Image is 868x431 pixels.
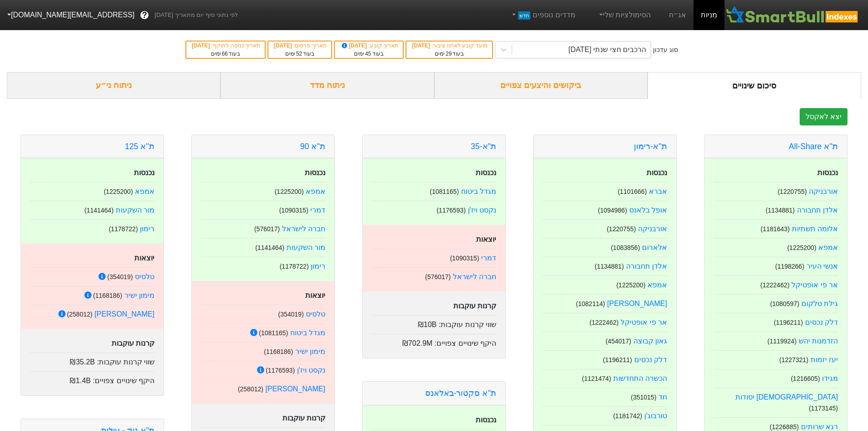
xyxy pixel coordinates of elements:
[760,281,790,289] small: ( 1222462 )
[618,188,647,195] small: ( 1101666 )
[576,300,605,307] small: ( 1082114 )
[607,300,667,307] a: [PERSON_NAME]
[799,337,838,345] a: הזדמנות יהש
[791,375,820,382] small: ( 1216605 )
[290,329,325,337] a: מגדל ביטוח
[274,42,293,49] span: [DATE]
[112,339,154,347] strong: קרנות עוקבות
[770,300,799,307] small: ( 1080597 )
[653,45,678,55] div: סוג עדכון
[811,356,838,363] a: יעז יזמות
[476,416,496,424] strong: נכנסות
[135,273,154,280] a: טלסיס
[611,244,640,251] small: ( 1083856 )
[305,169,325,177] strong: נכנסות
[191,42,260,50] div: תאריך כניסה לתוקף :
[372,334,496,349] div: היקף שינויים צפויים :
[437,207,466,214] small: ( 1176593 )
[280,263,309,270] small: ( 1178722 )
[476,235,496,243] strong: יוצאות
[603,356,632,363] small: ( 1196211 )
[791,281,838,289] a: אר פי אופטיקל
[801,423,838,431] a: רגא שרותים
[30,353,154,368] div: שווי קרנות עוקבות :
[767,338,796,345] small: ( 1119924 )
[365,51,371,57] span: 45
[7,72,221,99] div: ניתוח ני״ע
[775,263,804,270] small: ( 1198266 )
[273,50,327,58] div: בעוד ימים
[300,142,325,151] a: ת''א 90
[453,302,496,310] strong: קרנות עוקבות
[631,394,656,401] small: ( 351015 )
[425,273,451,280] small: ( 576017 )
[275,188,304,195] small: ( 1225200 )
[613,374,667,382] a: הכשרה התחדשות
[142,9,147,21] span: ?
[412,42,431,49] span: [DATE]
[818,244,838,251] a: אמפא
[634,356,667,363] a: דלק נכסים
[626,262,667,270] a: אלדן תחבורה
[192,42,211,49] span: [DATE]
[778,188,807,195] small: ( 1220755 )
[787,244,817,251] small: ( 1225200 )
[134,254,154,262] strong: יוצאות
[297,366,326,374] a: נקסט ויז'ן
[84,207,113,214] small: ( 1141464 )
[453,273,496,280] a: חברה לישראל
[430,188,459,195] small: ( 1081165 )
[471,142,496,151] a: ת"א-35
[792,225,838,233] a: אלומה תשתיות
[310,206,325,214] a: דמרי
[481,254,496,262] a: דמרי
[70,358,95,366] span: ₪35.2B
[468,206,497,214] a: נקסט ויז'ן
[93,292,122,299] small: ( 1168186 )
[116,206,154,214] a: מור השקעות
[402,339,432,347] span: ₪702.9M
[613,412,642,420] small: ( 1181742 )
[806,262,838,270] a: אנשי העיר
[606,338,631,345] small: ( 454017 )
[278,311,303,318] small: ( 354019 )
[621,318,667,326] a: אר פי אופטיקל
[238,385,263,393] small: ( 258012 )
[104,188,133,195] small: ( 1225200 )
[800,108,847,125] button: יצא לאקסל
[339,42,398,50] div: תאריך קובע :
[595,263,624,270] small: ( 1134881 )
[372,315,496,330] div: שווי קרנות עוקבות :
[279,207,308,214] small: ( 1090315 )
[107,273,133,280] small: ( 354019 )
[461,187,496,195] a: מגדל ביטוח
[134,169,154,177] strong: נכנסות
[254,225,280,233] small: ( 576017 )
[295,348,325,355] a: מימון ישיר
[476,169,496,177] strong: נכנסות
[154,10,238,20] span: לפי נתוני סוף יום מתאריך [DATE]
[418,321,437,328] span: ₪10B
[340,42,369,49] span: [DATE]
[649,187,667,195] a: אברא
[634,142,667,151] a: ת''א-רימון
[282,225,325,233] a: חברה לישראל
[582,375,611,382] small: ( 1121474 )
[255,244,284,251] small: ( 1141464 )
[779,356,808,363] small: ( 1227321 )
[30,371,154,386] div: היקף שינויים צפויים :
[296,51,302,57] span: 52
[789,142,838,151] a: ת''א All-Share
[264,348,293,355] small: ( 1168186 )
[644,412,667,420] a: טורבוג'ן
[647,281,667,289] a: אמפא
[306,187,325,195] a: אמפא
[411,50,488,58] div: בעוד ימים
[765,207,795,214] small: ( 1134881 )
[809,405,838,412] small: ( 1173145 )
[774,319,803,326] small: ( 1196211 )
[817,169,838,177] strong: נכנסות
[94,310,154,318] a: [PERSON_NAME]
[109,225,138,233] small: ( 1178722 )
[809,187,838,195] a: אורבניקה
